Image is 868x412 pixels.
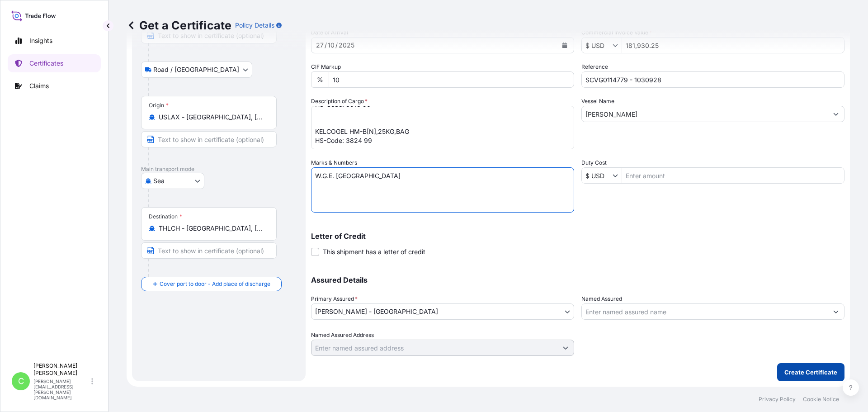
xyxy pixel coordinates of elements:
input: Origin [159,113,265,122]
div: Destination [149,213,182,220]
input: Enter booking reference [581,71,844,88]
button: Select transport [141,173,204,189]
button: Show suggestions [613,171,622,180]
label: Vessel Name [581,97,614,106]
input: Text to appear on certificate [141,131,277,147]
a: Claims [8,77,101,95]
label: CIF Markup [311,62,341,71]
span: Road / [GEOGRAPHIC_DATA] [153,65,239,74]
a: Privacy Policy [759,396,796,403]
label: Description of Cargo [311,97,368,106]
input: Named Assured Address [311,340,557,356]
label: Duty Cost [581,158,607,167]
button: Show suggestions [557,340,574,356]
input: Destination [159,224,265,233]
label: Reference [581,62,608,71]
p: Claims [29,81,49,90]
button: Select transport [141,62,252,78]
span: This shipment has a letter of credit [323,247,425,256]
p: Certificates [29,59,63,68]
div: % [311,71,329,88]
div: Origin [149,102,169,109]
input: Enter percentage between 0 and 10% [329,71,574,88]
span: Cover port to door - Add place of discharge [160,279,270,289]
input: Enter amount [622,167,844,184]
a: Cookie Notice [803,396,839,403]
p: Letter of Credit [311,232,844,240]
p: [PERSON_NAME][EMAIL_ADDRESS][PERSON_NAME][DOMAIN_NAME] [33,379,90,400]
input: Text to appear on certificate [141,242,277,259]
button: Cover port to door - Add place of discharge [141,277,282,291]
span: [PERSON_NAME] - [GEOGRAPHIC_DATA] [315,307,438,316]
p: Main transport mode [141,166,297,173]
p: Policy Details [235,21,274,30]
input: Assured Name [582,303,828,320]
p: Get a Certificate [127,18,231,33]
button: [PERSON_NAME] - [GEOGRAPHIC_DATA] [311,303,574,320]
p: [PERSON_NAME] [PERSON_NAME] [33,362,90,377]
span: Primary Assured [311,294,358,303]
button: Create Certificate [777,363,844,381]
p: Create Certificate [784,368,837,377]
a: Insights [8,32,101,50]
p: Assured Details [311,276,844,284]
button: Show suggestions [828,106,844,122]
button: Show suggestions [828,303,844,320]
a: Certificates [8,54,101,72]
input: Type to search vessel name or IMO [582,106,828,122]
span: C [18,377,24,386]
label: Named Assured Address [311,331,374,340]
span: Sea [153,176,165,185]
p: Insights [29,36,52,45]
input: Duty Cost [582,167,613,184]
label: Named Assured [581,294,622,303]
label: Marks & Numbers [311,158,357,167]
